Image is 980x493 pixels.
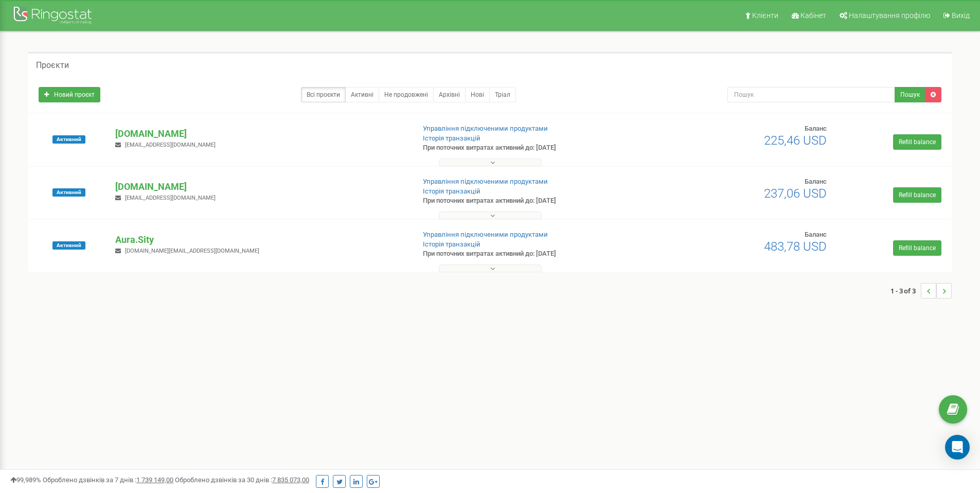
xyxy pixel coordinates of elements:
[52,188,85,197] span: Активний
[805,178,827,185] span: Баланс
[752,11,778,20] span: Клієнти
[423,178,548,185] a: Управління підключеними продуктами
[125,142,216,148] span: [EMAIL_ADDRESS][DOMAIN_NAME]
[893,187,941,203] a: Refill balance
[465,87,490,102] a: Нові
[52,241,85,250] span: Активний
[764,239,827,254] span: 483,78 USD
[890,273,952,309] nav: ...
[952,11,970,20] span: Вихід
[849,11,930,20] span: Налаштування профілю
[301,87,346,102] a: Всі проєкти
[945,435,970,460] div: Open Intercom Messenger
[423,143,637,153] p: При поточних витратах активний до: [DATE]
[115,233,406,246] p: Aura.Sity
[136,476,173,484] u: 1 739 149,00
[805,231,827,238] span: Баланс
[423,125,548,132] a: Управління підключеними продуктами
[43,476,173,484] span: Оброблено дзвінків за 7 днів :
[52,135,85,144] span: Активний
[125,248,259,254] span: [DOMAIN_NAME][EMAIL_ADDRESS][DOMAIN_NAME]
[423,249,637,259] p: При поточних витратах активний до: [DATE]
[764,133,827,148] span: 225,46 USD
[805,125,827,132] span: Баланс
[115,180,406,193] p: [DOMAIN_NAME]
[800,11,826,20] span: Кабінет
[39,87,100,102] a: Новий проєкт
[893,240,941,256] a: Refill balance
[36,61,69,70] h5: Проєкти
[423,134,480,142] a: Історія транзакцій
[489,87,516,102] a: Тріал
[379,87,434,102] a: Не продовжені
[423,240,480,248] a: Історія транзакцій
[13,4,95,28] img: Ringostat Logo
[893,134,941,150] a: Refill balance
[727,87,895,102] input: Пошук
[433,87,466,102] a: Архівні
[175,476,309,484] span: Оброблено дзвінків за 30 днів :
[115,127,406,140] p: [DOMAIN_NAME]
[423,187,480,195] a: Історія транзакцій
[10,476,41,484] span: 99,989%
[272,476,309,484] u: 7 835 073,00
[423,196,637,206] p: При поточних витратах активний до: [DATE]
[125,195,216,201] span: [EMAIL_ADDRESS][DOMAIN_NAME]
[764,186,827,201] span: 237,06 USD
[423,231,548,238] a: Управління підключеними продуктами
[890,283,921,298] span: 1 - 3 of 3
[345,87,379,102] a: Активні
[895,87,925,102] button: Пошук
